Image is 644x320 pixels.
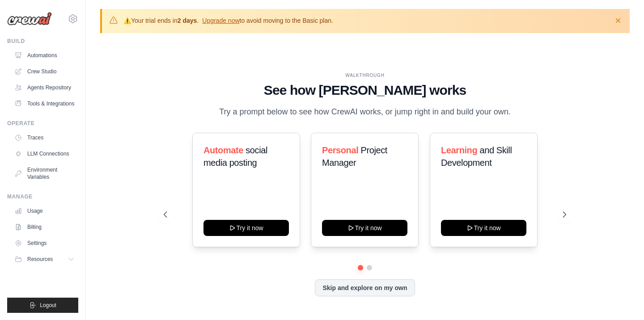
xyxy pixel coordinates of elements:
span: Personal [322,145,358,155]
button: Skip and explore on my own [315,279,415,296]
strong: 2 days [178,17,197,24]
button: Logout [7,298,78,313]
a: Agents Repository [11,80,78,95]
p: Try a prompt below to see how CrewAI works, or jump right in and build your own. [215,105,515,118]
button: Try it now [203,220,289,236]
div: Build [7,38,78,45]
a: Crew Studio [11,64,78,79]
a: Environment Variables [11,163,78,184]
button: Resources [11,252,78,266]
span: Learning [441,145,477,155]
button: Try it now [441,220,526,236]
span: Automate [203,145,243,155]
div: WALKTHROUGH [164,72,566,79]
h1: See how [PERSON_NAME] works [164,82,566,98]
span: and Skill Development [441,145,512,168]
a: Tools & Integrations [11,97,78,111]
a: LLM Connections [11,147,78,161]
div: Operate [7,120,78,127]
a: Usage [11,204,78,218]
a: Automations [11,48,78,63]
strong: ⚠️ [123,17,131,24]
button: Try it now [322,220,407,236]
a: Settings [11,236,78,250]
p: Your trial ends in . to avoid moving to the Basic plan. [123,16,333,25]
span: Resources [27,256,53,263]
a: Billing [11,220,78,234]
span: Logout [40,302,56,309]
div: Manage [7,193,78,200]
a: Traces [11,131,78,145]
img: Logo [7,12,52,25]
a: Upgrade now [202,17,239,24]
